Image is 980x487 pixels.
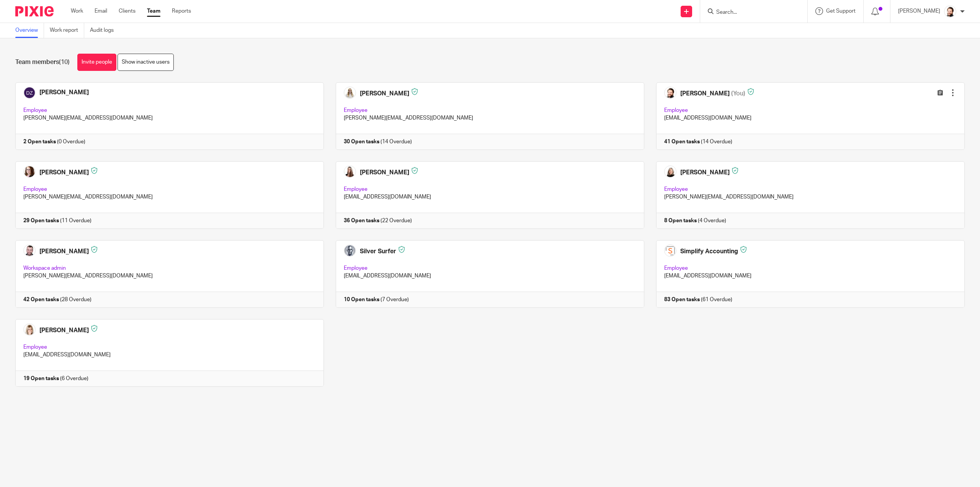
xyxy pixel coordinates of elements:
[71,7,83,15] a: Work
[15,58,70,66] h1: Team members
[95,7,107,15] a: Email
[59,59,70,65] span: (10)
[118,54,174,71] a: Show inactive users
[119,7,136,15] a: Clients
[77,54,116,71] a: Invite people
[90,23,119,38] a: Audit logs
[898,7,940,15] p: [PERSON_NAME]
[50,23,84,38] a: Work report
[172,7,191,15] a: Reports
[715,9,784,16] input: Search
[944,5,956,18] img: Jayde%20Headshot.jpg
[147,7,160,15] a: Team
[15,23,44,38] a: Overview
[15,6,54,16] img: Pixie
[826,8,856,14] span: Get Support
